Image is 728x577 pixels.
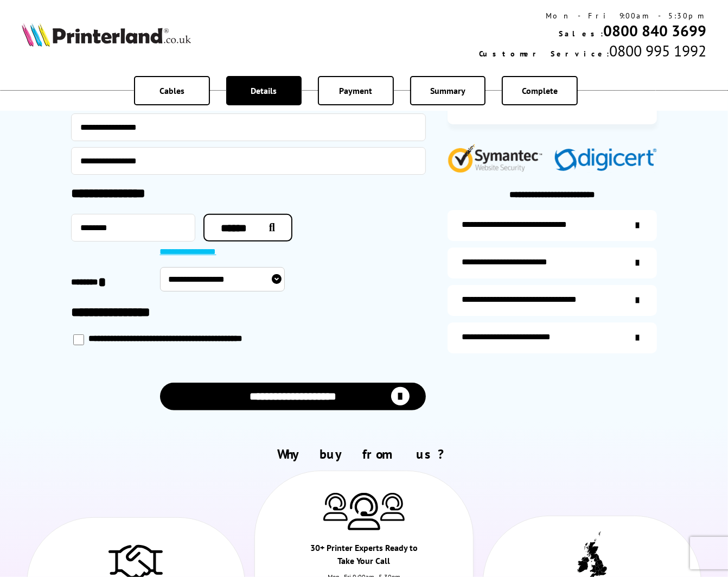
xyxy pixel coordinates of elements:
span: 0800 995 1992 [609,41,706,61]
span: Complete [522,85,558,96]
a: additional-cables [448,285,657,316]
a: secure-website [448,322,657,353]
span: Details [251,85,277,96]
span: Sales: [559,29,603,39]
span: Payment [340,85,373,96]
a: items-arrive [448,248,657,278]
img: Printerland Logo [22,23,191,47]
span: Summary [430,85,465,96]
span: Cables [159,85,184,96]
div: 30+ Printer Experts Ready to Take Your Call [310,541,419,573]
span: Customer Service: [479,49,609,59]
div: Mon - Fri 9:00am - 5:30pm [479,11,706,21]
img: Printer Experts [323,493,348,521]
img: Printer Experts [380,493,405,521]
h2: Why buy from us? [22,446,706,462]
a: 0800 840 3699 [603,21,706,41]
a: additional-ink [448,210,657,241]
img: Printer Experts [348,493,380,530]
